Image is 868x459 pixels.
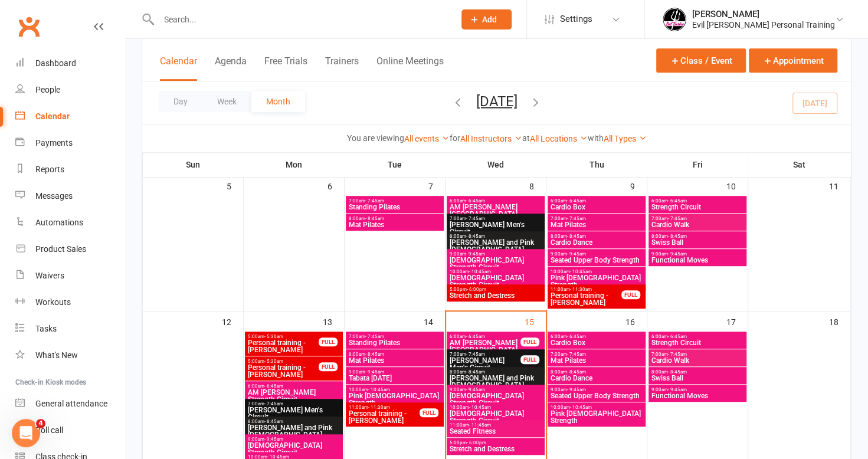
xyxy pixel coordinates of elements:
[567,352,586,357] span: - 7:45am
[651,204,744,211] span: Strength Circuit
[449,287,542,292] span: 5:00pm
[467,440,486,445] span: - 6:00pm
[567,369,586,375] span: - 8:45am
[466,251,485,257] span: - 9:45am
[15,156,125,183] a: Reports
[449,251,542,257] span: 9:00am
[692,9,835,19] div: [PERSON_NAME]
[567,234,586,239] span: - 8:45am
[668,198,687,204] span: - 6:45am
[325,55,359,81] button: Trainers
[449,334,521,339] span: 6:00am
[449,392,542,406] span: [DEMOGRAPHIC_DATA] Strength Circuit
[550,352,643,357] span: 7:00am
[449,339,521,353] span: AM [PERSON_NAME][GEOGRAPHIC_DATA]
[449,440,542,445] span: 5:00pm
[449,352,521,357] span: 7:00am
[550,221,643,228] span: Mat Pilates
[466,387,485,392] span: - 9:45am
[726,312,748,331] div: 17
[15,342,125,369] a: What's New
[15,236,125,263] a: Product Sales
[247,424,340,438] span: [PERSON_NAME] and Pink [DEMOGRAPHIC_DATA]
[35,297,71,307] div: Workouts
[550,287,622,292] span: 11:00am
[630,176,647,195] div: 9
[560,6,592,32] span: Settings
[319,337,338,346] div: FULL
[247,383,340,389] span: 6:00am
[35,218,83,227] div: Automations
[469,405,491,410] span: - 10:45am
[651,387,744,392] span: 9:00am
[449,257,542,271] span: [DEMOGRAPHIC_DATA] Strength Circuit
[247,334,319,339] span: 5:00am
[160,55,197,81] button: Calendar
[550,239,643,246] span: Cardio Dance
[365,369,384,375] span: - 9:45am
[466,216,485,221] span: - 7:45am
[469,269,491,274] span: - 10:45am
[546,152,647,177] th: Thu
[247,339,319,353] span: Personal training - [PERSON_NAME]
[36,419,45,428] span: 4
[345,152,446,177] th: Tue
[651,234,744,239] span: 8:00am
[347,133,404,143] strong: You are viewing
[529,176,546,195] div: 8
[15,103,125,130] a: Calendar
[651,334,744,339] span: 6:00am
[449,204,542,218] span: AM [PERSON_NAME][GEOGRAPHIC_DATA]
[348,334,441,339] span: 7:00am
[35,85,60,94] div: People
[550,234,643,239] span: 8:00am
[264,401,283,406] span: - 7:45am
[449,269,542,274] span: 10:00am
[348,410,420,424] span: Personal training - [PERSON_NAME]
[15,130,125,156] a: Payments
[365,334,384,339] span: - 7:45am
[155,11,446,28] input: Search...
[247,359,319,364] span: 5:00am
[35,271,64,280] div: Waivers
[651,375,744,382] span: Swiss Ball
[651,216,744,221] span: 7:00am
[588,133,604,143] strong: with
[264,437,283,442] span: - 9:45am
[449,357,521,371] span: [PERSON_NAME] Men's Circuit
[550,392,643,399] span: Seated Upper Body Strength
[449,274,542,288] span: [DEMOGRAPHIC_DATA] Strength Circuit
[449,422,542,428] span: 11:00am
[656,48,746,73] button: Class / Event
[35,244,86,254] div: Product Sales
[35,425,63,435] div: Roll call
[376,55,444,81] button: Online Meetings
[567,251,586,257] span: - 9:45am
[15,289,125,316] a: Workouts
[35,58,76,68] div: Dashboard
[467,287,486,292] span: - 6:00pm
[365,352,384,357] span: - 8:45am
[450,133,460,143] strong: for
[449,234,542,239] span: 8:00am
[202,91,251,112] button: Week
[247,442,340,456] span: [DEMOGRAPHIC_DATA] Strength Circuit
[247,389,340,403] span: AM [PERSON_NAME] Strength Circuit
[15,316,125,342] a: Tasks
[428,176,445,195] div: 7
[222,312,243,331] div: 12
[668,387,687,392] span: - 9:45am
[668,334,687,339] span: - 6:45am
[15,183,125,209] a: Messages
[567,216,586,221] span: - 7:45am
[604,134,647,143] a: All Types
[466,334,485,339] span: - 6:45am
[550,269,643,274] span: 10:00am
[651,352,744,357] span: 7:00am
[449,369,542,375] span: 8:00am
[143,152,244,177] th: Sun
[466,369,485,375] span: - 8:45am
[550,204,643,211] span: Cardio Box
[446,152,546,177] th: Wed
[264,55,307,81] button: Free Trials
